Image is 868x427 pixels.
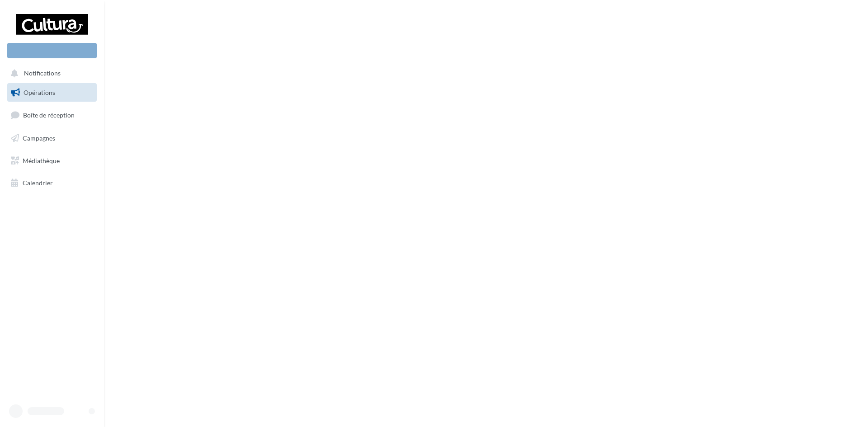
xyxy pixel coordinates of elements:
span: Campagnes [23,134,55,142]
span: Notifications [24,70,61,77]
span: Calendrier [23,179,53,187]
span: Boîte de réception [23,111,75,119]
a: Campagnes [5,129,99,148]
a: Opérations [5,83,99,102]
a: Boîte de réception [5,105,99,125]
div: Nouvelle campagne [7,43,97,58]
span: Médiathèque [23,156,60,164]
span: Opérations [24,89,55,96]
a: Calendrier [5,174,99,192]
a: Médiathèque [5,151,99,170]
